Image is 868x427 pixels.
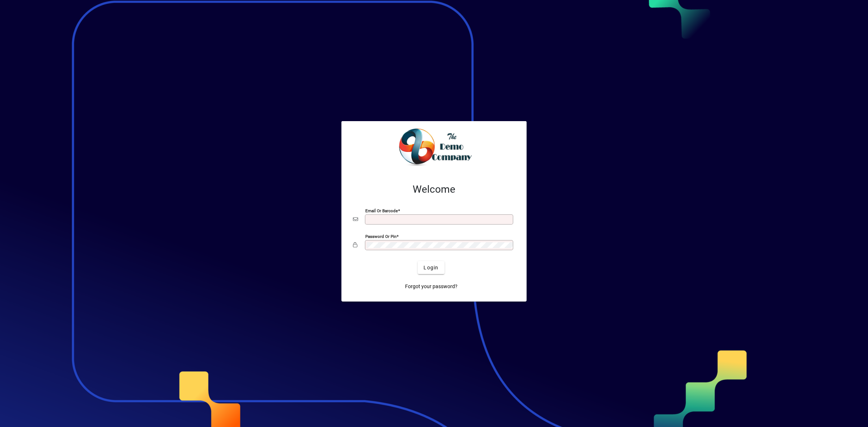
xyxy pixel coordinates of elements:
[353,183,515,196] h2: Welcome
[405,283,458,290] span: Forgot your password?
[365,208,398,213] mat-label: Email or Barcode
[365,234,396,239] mat-label: Password or Pin
[418,261,444,274] button: Login
[424,264,438,272] span: Login
[402,280,460,293] a: Forgot your password?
